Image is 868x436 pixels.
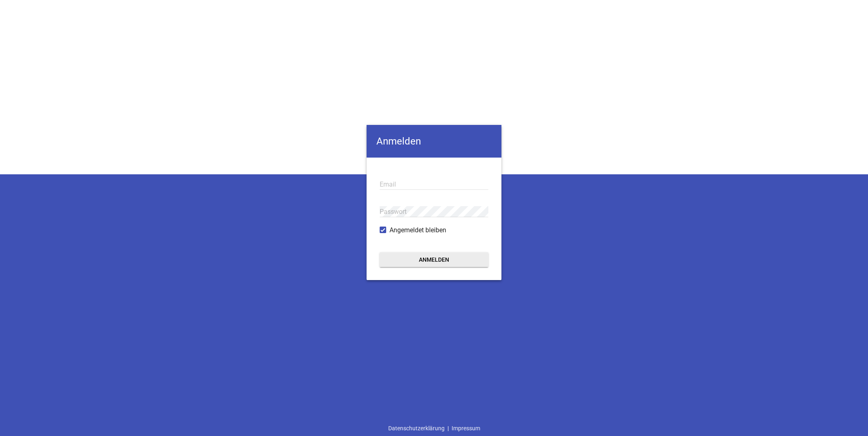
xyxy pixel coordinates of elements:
h4: Anmelden [367,125,501,158]
a: Impressum [449,420,483,436]
div: | [385,420,483,436]
a: Datenschutzerklärung [385,420,447,436]
span: Angemeldet bleiben [389,225,446,235]
button: Anmelden [380,252,488,267]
